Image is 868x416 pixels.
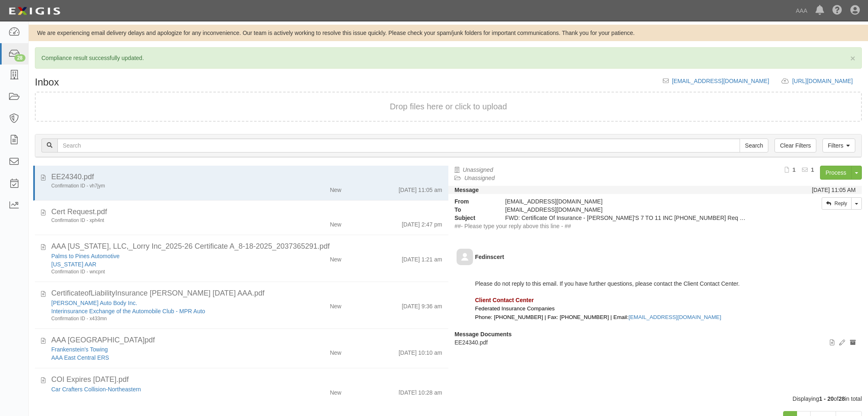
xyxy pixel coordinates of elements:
div: AAA East Central ERS [51,354,274,362]
div: New [330,385,341,397]
span: × [850,53,855,63]
div: Interinsurance Exchange of the Automobile Club - MPR Auto [51,307,274,315]
div: [DATE] 10:10 am [399,345,442,357]
div: [DATE] 1:21 am [402,252,442,263]
a: AAA [792,2,811,19]
img: logo-5460c22ac91f19d4615b14bd174203de0afe785f0fc80cf4dbbc73dc1793850b.png [6,4,63,18]
div: EE24340.pdf [51,172,442,183]
div: New [330,217,341,229]
div: Confirmation ID - x433mn [51,315,274,322]
div: Texas AAR [51,260,274,268]
input: Search [57,139,740,153]
div: Confirmation ID - wncpnt [51,268,274,275]
div: CertificateofLiabilityInsurance Mascari 8-19-2025 AAA.pdf [51,288,442,299]
a: AAA East Central ERS [51,354,109,361]
i: Edit document [839,340,845,346]
strong: To [448,206,499,214]
b: 1 [793,166,796,173]
strong: Message Documents [455,331,512,337]
button: Drop files here or click to upload [390,101,507,113]
div: COI Expires 8-19-2026.pdf [51,374,442,385]
div: AAA East Central.pdf [51,335,442,346]
a: Reply [822,197,852,210]
div: [DATE] 11:05 AM [812,186,856,194]
i: View [830,340,834,346]
a: Clear Filters [774,139,816,153]
a: Palms to Pines Automotive [51,253,120,259]
b: Fedinscert [475,254,504,260]
div: 28 [14,54,25,62]
div: Frankenstein's Towing [51,345,274,354]
strong: Message [455,187,479,193]
b: 1 - 20 [819,395,834,402]
div: New [330,183,341,194]
div: Interinsurance Exchange of the Automobile Club - MPR Auto [51,393,274,402]
a: Filters [822,139,855,153]
div: [EMAIL_ADDRESS][DOMAIN_NAME] [499,197,753,206]
a: Process [820,166,852,180]
a: [PERSON_NAME] Auto Body Inc. [51,300,137,306]
a: Unassigned [463,166,493,173]
a: [URL][DOMAIN_NAME] [792,78,862,84]
span: Phone: [PHONE_NUMBER] | Fax: [PHONE_NUMBER] | Email: [475,314,721,320]
div: Displaying of in total [29,395,868,403]
div: [DATE] 10:28 am [399,385,442,397]
input: Search [740,139,768,153]
div: Confirmation ID - xph4nt [51,217,274,224]
div: AAA Texas, LLC,_Lorry Inc_2025-26 Certificate A_8-18-2025_2037365291.pdf [51,241,442,252]
div: Mascari Auto Body Inc. [51,299,274,307]
div: [DATE] 2:47 pm [402,217,442,229]
div: We are experiencing email delivery delays and apologize for any inconvenience. Our team is active... [29,29,868,37]
span: Client Contact Center [475,297,534,303]
div: Confirmation ID - vh7jym [51,183,274,190]
button: Close [850,54,855,62]
div: New [330,345,341,357]
b: 1 [811,166,814,173]
div: Car Crafters Collision-Northeastern [51,385,274,393]
i: Archive document [850,340,856,346]
span: Federated Insurance Companies [475,305,555,312]
a: Car Crafters Collision-Northeastern [51,386,141,393]
div: New [330,252,341,263]
div: inbox@ace.complianz.com [499,206,753,214]
div: Cert Request.pdf [51,207,442,217]
div: FWD: Certificate Of Insurance - RICKY'S 7 TO 11 INC 227-049-4 Req 39~2025-08-14 09:27:07.0~00001 [499,214,753,222]
a: Unassigned [464,175,495,181]
img: default-avatar-80.png [457,249,473,265]
b: 28 [838,395,845,402]
a: [EMAIL_ADDRESS][DOMAIN_NAME] [628,314,721,320]
div: Palms to Pines Automotive [51,252,274,260]
div: New [330,299,341,310]
a: [EMAIL_ADDRESS][DOMAIN_NAME] [672,78,769,84]
div: [DATE] 9:36 am [402,299,442,310]
a: Federated Insurance Companies [475,305,555,312]
strong: Subject [448,214,499,222]
a: Frankenstein's Towing [51,346,108,353]
p: Compliance result successfully updated. [41,54,855,62]
i: Help Center - Complianz [832,6,842,16]
h1: Inbox [35,77,59,88]
div: [DATE] 11:05 am [399,183,442,194]
strong: From [448,197,499,206]
span: ##- Please type your reply above this line - ## [455,223,571,229]
a: [US_STATE] AAR [51,261,96,268]
a: Interinsurance Exchange of the Automobile Club - MPR Auto [51,308,205,314]
p: EE24340.pdf [455,338,856,347]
